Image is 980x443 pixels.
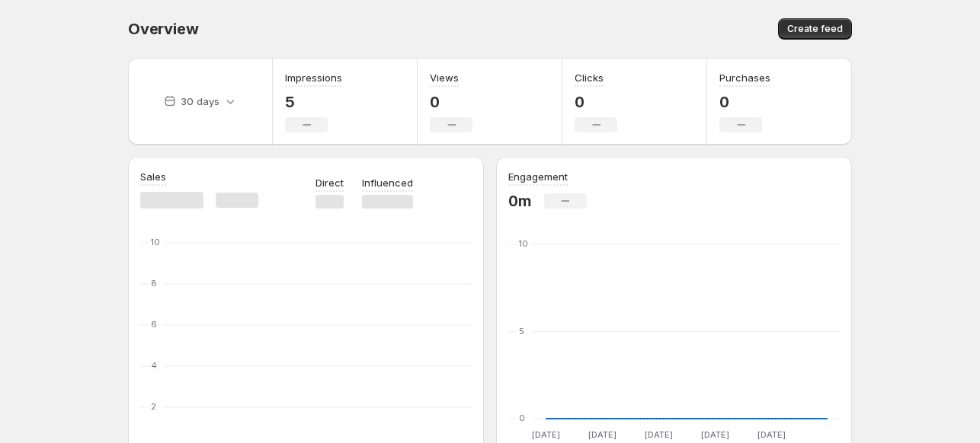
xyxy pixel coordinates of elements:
[719,93,770,111] p: 0
[181,94,219,109] p: 30 days
[757,429,786,440] text: [DATE]
[519,413,525,423] text: 0
[151,401,156,412] text: 2
[575,93,617,111] p: 0
[151,278,157,288] text: 8
[128,20,198,38] span: Overview
[575,70,604,85] h3: Clicks
[151,360,157,371] text: 4
[315,175,344,190] p: Direct
[645,429,673,440] text: [DATE]
[532,429,560,440] text: [DATE]
[151,319,157,330] text: 6
[719,70,770,85] h3: Purchases
[430,93,472,111] p: 0
[285,93,342,111] p: 5
[787,23,843,35] span: Create feed
[508,169,568,184] h3: Engagement
[151,237,160,247] text: 10
[701,429,729,440] text: [DATE]
[588,429,617,440] text: [DATE]
[362,175,413,190] p: Influenced
[285,70,342,85] h3: Impressions
[140,169,166,184] h3: Sales
[778,18,852,40] button: Create feed
[519,238,528,249] text: 10
[430,70,459,85] h3: Views
[508,192,532,210] p: 0m
[519,326,524,336] text: 5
